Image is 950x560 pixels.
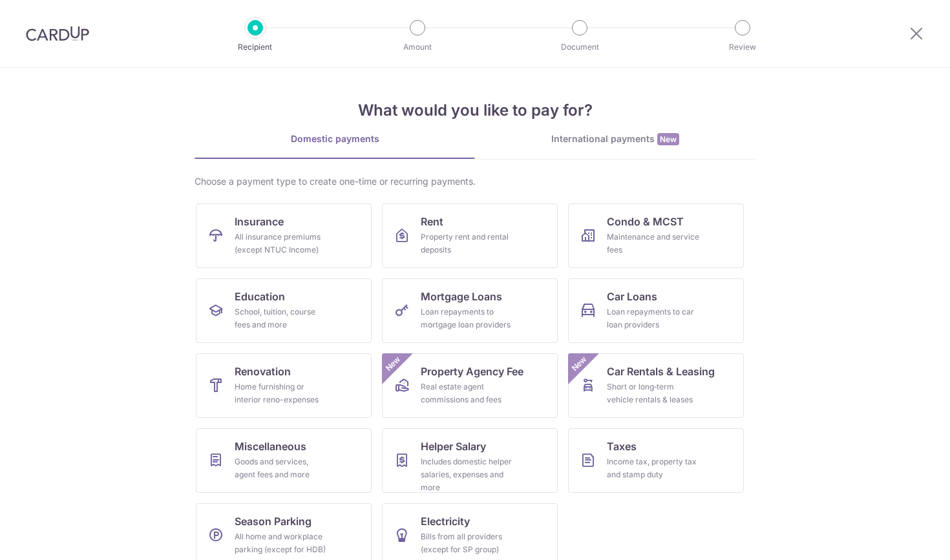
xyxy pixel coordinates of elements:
[235,455,328,481] div: Goods and services, agent fees and more
[235,214,284,229] span: Insurance
[196,428,372,493] a: MiscellaneousGoods and services, agent fees and more
[235,231,328,256] div: All insurance premiums (except NTUC Income)
[421,306,514,331] div: Loan repayments to mortgage loan providers
[421,364,523,379] span: Property Agency Fee
[607,214,684,229] span: Condo & MCST
[532,41,628,54] p: Document
[382,278,558,343] a: Mortgage LoansLoan repayments to mortgage loan providers
[235,380,328,406] div: Home furnishing or interior reno-expenses
[195,175,755,188] div: Choose a payment type to create one-time or recurring payments.
[207,41,303,54] p: Recipient
[235,530,328,556] div: All home and workplace parking (except for HDB)
[235,513,311,529] span: Season Parking
[421,455,514,494] div: Includes domestic helper salaries, expenses and more
[195,99,755,122] h4: What would you like to pay for?
[26,26,89,41] img: CardUp
[607,364,715,379] span: Car Rentals & Leasing
[370,41,465,54] p: Amount
[568,278,744,343] a: Car LoansLoan repayments to car loan providers
[607,455,700,481] div: Income tax, property tax and stamp duty
[382,428,558,493] a: Helper SalaryIncludes domestic helper salaries, expenses and more
[196,203,372,268] a: InsuranceAll insurance premiums (except NTUC Income)
[235,289,285,304] span: Education
[568,353,744,418] a: Car Rentals & LeasingShort or long‑term vehicle rentals & leasesNew
[382,203,558,268] a: RentProperty rent and rental deposits
[235,439,306,454] span: Miscellaneous
[421,530,514,556] div: Bills from all providers (except for SP group)
[235,364,291,379] span: Renovation
[196,353,372,418] a: RenovationHome furnishing or interior reno-expenses
[569,353,590,375] span: New
[421,231,514,256] div: Property rent and rental deposits
[421,289,502,304] span: Mortgage Loans
[568,428,744,493] a: TaxesIncome tax, property tax and stamp duty
[607,289,657,304] span: Car Loans
[657,133,679,145] span: New
[607,231,700,256] div: Maintenance and service fees
[383,353,404,375] span: New
[235,306,328,331] div: School, tuition, course fees and more
[196,278,372,343] a: EducationSchool, tuition, course fees and more
[607,439,637,454] span: Taxes
[475,132,755,146] div: International payments
[421,513,470,529] span: Electricity
[421,380,514,406] div: Real estate agent commissions and fees
[382,353,558,418] a: Property Agency FeeReal estate agent commissions and feesNew
[421,214,443,229] span: Rent
[607,380,700,406] div: Short or long‑term vehicle rentals & leases
[695,41,790,54] p: Review
[421,439,486,454] span: Helper Salary
[568,203,744,268] a: Condo & MCSTMaintenance and service fees
[607,306,700,331] div: Loan repayments to car loan providers
[195,132,475,145] div: Domestic payments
